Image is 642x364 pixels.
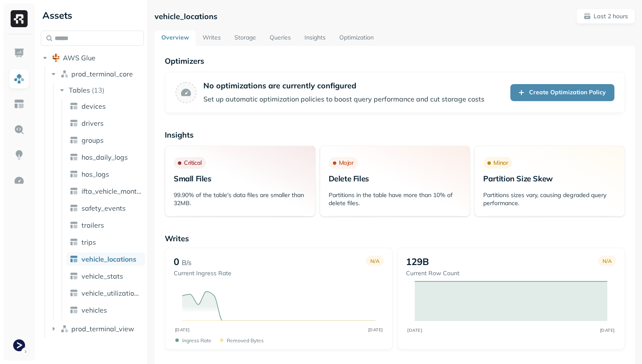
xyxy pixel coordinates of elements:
[406,256,429,268] p: 129B
[13,339,25,351] img: Terminal
[41,51,144,65] button: AWS Glue
[174,191,307,207] p: 99.90% of the table's data files are smaller than 32MB.
[298,31,332,46] a: Insights
[66,235,145,249] a: trips
[92,86,104,94] p: ( 13 )
[60,324,69,333] img: namespace
[82,289,142,297] span: vehicle_utilization_day
[66,269,145,283] a: vehicle_stats
[66,252,145,266] a: vehicle_locations
[82,170,109,178] span: hos_logs
[82,102,106,110] span: devices
[329,174,462,183] p: Delete Files
[66,184,145,198] a: ifta_vehicle_months
[70,306,78,314] img: table
[70,153,78,161] img: table
[368,327,383,333] tspan: [DATE]
[82,221,104,229] span: trailers
[70,221,78,229] img: table
[66,303,145,317] a: vehicles
[332,31,380,46] a: Optimization
[82,306,107,314] span: vehicles
[174,269,231,277] p: Current Ingress Rate
[66,99,145,113] a: devices
[58,83,145,97] button: Tables(13)
[196,31,228,46] a: Writes
[82,204,126,212] span: safety_events
[71,324,134,333] span: prod_terminal_view
[184,159,202,167] p: Critical
[63,54,96,62] span: AWS Glue
[11,10,28,27] img: Ryft
[175,327,189,333] tspan: [DATE]
[203,94,484,104] p: Set up automatic optimization policies to boost query performance and cut storage costs
[41,8,144,22] div: Assets
[70,119,78,127] img: table
[66,201,145,215] a: safety_events
[66,218,145,232] a: trailers
[165,56,625,66] p: Optimizers
[66,116,145,130] a: drivers
[71,70,133,78] span: prod_terminal_core
[82,153,128,161] span: hos_daily_logs
[174,174,307,183] p: Small Files
[228,31,263,46] a: Storage
[70,238,78,246] img: table
[14,99,25,110] img: Asset Explorer
[165,234,625,243] p: Writes
[339,159,354,167] p: Major
[174,256,179,268] p: 0
[49,322,144,336] button: prod_terminal_view
[60,70,69,78] img: namespace
[49,67,144,81] button: prod_terminal_core
[182,257,191,268] p: B/s
[165,130,625,140] p: Insights
[14,150,25,161] img: Insights
[483,174,616,183] p: Partition Size Skew
[510,84,614,101] a: Create Optimization Policy
[155,11,217,21] p: vehicle_locations
[600,327,615,333] tspan: [DATE]
[263,31,298,46] a: Queries
[69,86,90,94] span: Tables
[182,337,211,344] p: Ingress Rate
[203,81,484,90] p: No optimizations are currently configured
[14,73,25,84] img: Assets
[66,167,145,181] a: hos_logs
[70,170,78,178] img: table
[406,269,459,277] p: Current Row Count
[82,272,123,280] span: vehicle_stats
[483,191,616,207] p: Partitions sizes vary, causing degraded query performance.
[155,31,196,46] a: Overview
[227,337,264,344] p: Removed bytes
[603,258,612,264] p: N/A
[70,272,78,280] img: table
[14,175,25,186] img: Optimization
[66,286,145,300] a: vehicle_utilization_day
[66,133,145,147] a: groups
[70,102,78,110] img: table
[576,8,635,24] button: Last 2 hours
[82,187,142,195] span: ifta_vehicle_months
[70,289,78,297] img: table
[594,12,628,20] p: Last 2 hours
[70,136,78,144] img: table
[70,255,78,263] img: table
[70,204,78,212] img: table
[52,54,60,62] img: root
[66,150,145,164] a: hos_daily_logs
[493,159,508,167] p: Minor
[82,255,136,263] span: vehicle_locations
[70,187,78,195] img: table
[370,258,380,264] p: N/A
[329,191,462,207] p: Partitions in the table have more than 10% of delete files.
[82,119,104,127] span: drivers
[82,136,104,144] span: groups
[407,327,422,333] tspan: [DATE]
[14,48,25,59] img: Dashboard
[82,238,96,246] span: trips
[14,124,25,135] img: Query Explorer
